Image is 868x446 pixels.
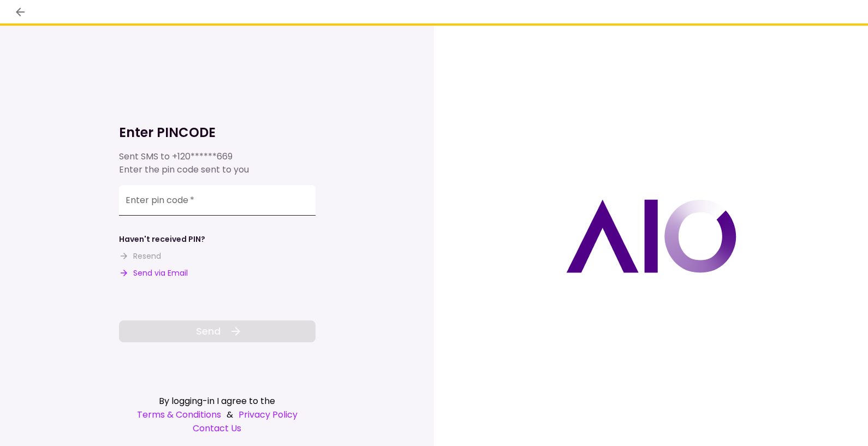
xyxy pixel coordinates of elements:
[196,324,221,338] span: Send
[119,251,161,262] button: Resend
[119,408,316,421] div: &
[119,124,316,141] h1: Enter PINCODE
[11,3,29,21] button: back
[119,150,316,176] div: Sent SMS to Enter the pin code sent to you
[119,394,316,408] div: By logging-in I agree to the
[119,267,188,279] button: Send via Email
[239,408,298,421] a: Privacy Policy
[566,199,736,273] img: AIO logo
[119,320,316,342] button: Send
[119,234,205,245] div: Haven't received PIN?
[119,421,316,435] a: Contact Us
[137,408,221,421] a: Terms & Conditions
